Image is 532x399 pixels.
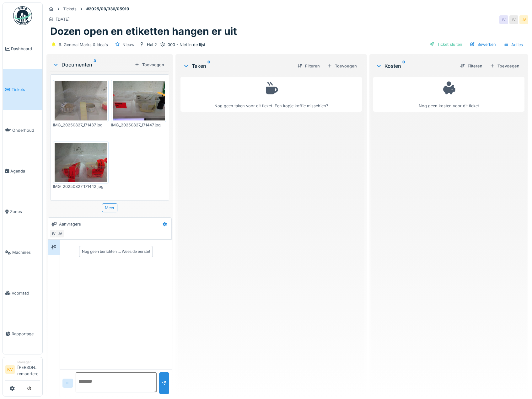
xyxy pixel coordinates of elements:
div: Ticket sluiten [427,40,465,49]
div: Taken [183,62,292,70]
div: Manager [17,360,40,364]
a: Agenda [3,151,42,191]
sup: 3 [94,61,96,68]
div: IV [509,15,518,24]
li: [PERSON_NAME] remoortere [17,360,40,379]
div: Tickets [63,6,77,12]
div: Aanvragers [59,221,81,227]
sup: 0 [402,62,405,70]
div: 6. General Marks & Idea's [59,42,108,48]
span: Tickets [12,87,40,93]
div: Filteren [295,62,322,70]
div: Documenten [53,61,132,68]
a: Onderhoud [3,110,42,151]
a: Rapportage [3,313,42,354]
a: Dashboard [3,29,42,69]
sup: 0 [207,62,210,70]
a: Zones [3,191,42,232]
span: Rapportage [12,331,40,337]
div: JV [56,229,64,238]
img: Badge_color-CXgf-gQk.svg [13,6,32,25]
div: IMG_20250827_171447.jpg [111,122,167,128]
div: Nog geen taken voor dit ticket. Een kopje koffie misschien? [185,80,357,109]
div: JV [519,15,528,24]
span: Voorraad [12,290,40,296]
div: Toevoegen [325,62,359,70]
div: Acties [501,40,526,49]
div: Kosten [376,62,455,70]
a: KV Manager[PERSON_NAME] remoortere [5,360,40,381]
strong: #2025/09/336/05919 [84,6,132,12]
li: KV [5,365,15,374]
span: Zones [10,209,40,215]
div: 000 - Niet in de lijst [168,42,205,48]
div: Nog geen kosten voor dit ticket [377,80,520,109]
div: IV [49,229,58,238]
a: Voorraad [3,273,42,314]
img: lx1mtusxoibak3zqhox233sgsb0c [113,81,165,120]
div: Nieuw [122,42,134,48]
div: Toevoegen [132,61,167,69]
div: Toevoegen [487,62,522,70]
span: Onderhoud [12,127,40,133]
div: IV [499,15,508,24]
div: Filteren [458,62,485,70]
div: IMG_20250827_171442.jpg [53,184,109,189]
img: pkqjmpu3153d9l3okgflbsj5c5b2 [55,81,107,120]
a: Machines [3,232,42,273]
span: Machines [12,249,40,255]
div: Hal 2 [147,42,157,48]
div: Nog geen berichten … Wees de eerste! [82,249,150,254]
h1: Dozen open en etiketten hangen er uit [50,25,237,37]
div: Meer [102,203,117,212]
a: Tickets [3,69,42,110]
div: Bewerken [467,40,498,49]
div: IMG_20250827_171437.jpg [53,122,109,128]
span: Dashboard [11,46,40,52]
div: [DATE] [56,16,70,22]
img: bsdta13cihflvc42s567uql5p5s7 [55,143,107,182]
span: Agenda [10,168,40,174]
